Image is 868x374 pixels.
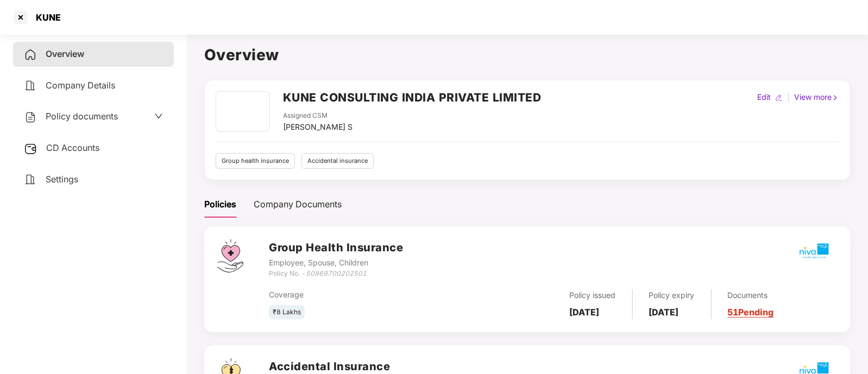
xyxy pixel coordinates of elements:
[154,112,163,121] span: down
[46,142,99,153] span: CD Accounts
[269,239,403,256] h3: Group Health Insurance
[46,48,84,59] span: Overview
[204,43,851,67] h1: Overview
[775,94,783,102] img: editIcon
[204,198,236,211] div: Policies
[254,198,342,211] div: Company Documents
[269,305,305,320] div: ₹8 Lakhs
[46,111,118,122] span: Policy documents
[24,142,37,155] img: svg+xml;base64,PHN2ZyB3aWR0aD0iMjUiIGhlaWdodD0iMjQiIHZpZXdCb3g9IjAgMCAyNSAyNCIgZmlsbD0ibm9uZSIgeG...
[649,307,679,318] b: [DATE]
[269,289,458,301] div: Coverage
[24,111,37,124] img: svg+xml;base64,PHN2ZyB4bWxucz0iaHR0cDovL3d3dy53My5vcmcvMjAwMC9zdmciIHdpZHRoPSIyNCIgaGVpZ2h0PSIyNC...
[649,289,695,301] div: Policy expiry
[785,91,792,103] div: |
[728,289,774,301] div: Documents
[728,307,774,318] a: 51 Pending
[306,269,367,277] i: 50869700202501
[24,48,37,61] img: svg+xml;base64,PHN2ZyB4bWxucz0iaHR0cDovL3d3dy53My5vcmcvMjAwMC9zdmciIHdpZHRoPSIyNCIgaGVpZ2h0PSIyNC...
[301,153,374,169] div: Accidental insurance
[46,174,78,185] span: Settings
[217,239,243,272] img: svg+xml;base64,PHN2ZyB4bWxucz0iaHR0cDovL3d3dy53My5vcmcvMjAwMC9zdmciIHdpZHRoPSI0Ny43MTQiIGhlaWdodD...
[269,269,403,279] div: Policy No. -
[795,232,833,270] img: mbhicl.png
[570,307,600,318] b: [DATE]
[269,257,403,269] div: Employee, Spouse, Children
[832,94,839,102] img: rightIcon
[46,80,115,91] span: Company Details
[24,79,37,92] img: svg+xml;base64,PHN2ZyB4bWxucz0iaHR0cDovL3d3dy53My5vcmcvMjAwMC9zdmciIHdpZHRoPSIyNCIgaGVpZ2h0PSIyNC...
[216,153,295,169] div: Group health insurance
[570,289,616,301] div: Policy issued
[24,173,37,186] img: svg+xml;base64,PHN2ZyB4bWxucz0iaHR0cDovL3d3dy53My5vcmcvMjAwMC9zdmciIHdpZHRoPSIyNCIgaGVpZ2h0PSIyNC...
[283,88,542,106] h2: KUNE CONSULTING INDIA PRIVATE LIMITED
[29,12,61,23] div: KUNE
[792,91,841,103] div: View more
[283,111,353,121] div: Assigned CSM
[283,121,353,133] div: [PERSON_NAME] S
[755,91,773,103] div: Edit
